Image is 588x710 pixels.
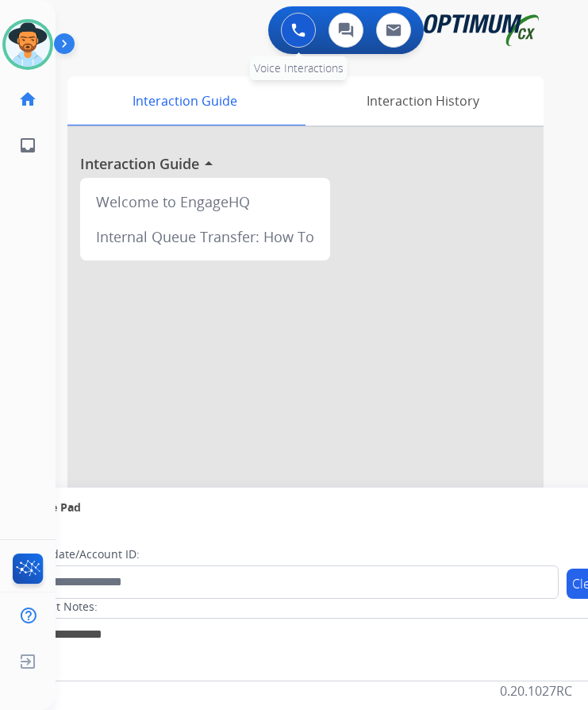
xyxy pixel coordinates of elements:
label: Contact Notes: [20,599,98,615]
span: Voice Interactions [254,60,344,75]
p: 0.20.1027RC [500,681,572,700]
div: Interaction Guide [67,76,302,125]
div: Welcome to EngageHQ [86,184,324,219]
div: Internal Queue Transfer: How To [86,219,324,254]
img: avatar [6,22,50,67]
label: Candidate/Account ID: [21,546,140,562]
mat-icon: inbox [18,136,37,155]
mat-icon: home [18,90,37,109]
div: Interaction History [302,76,544,125]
